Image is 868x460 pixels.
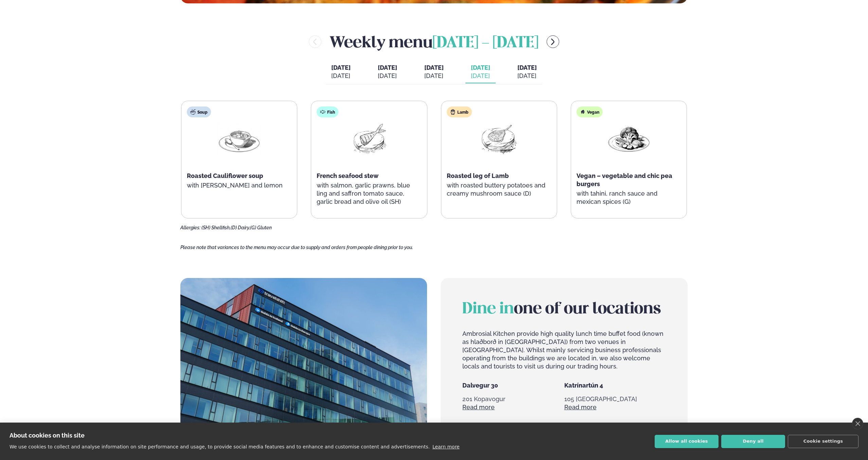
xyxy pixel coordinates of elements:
span: Vegan – vegetable and chic pea burgers [577,172,672,187]
p: with salmon, garlic prawns, blue ling and saffron tomato sauce, garlic bread and olive oil (SH) [317,181,421,206]
button: Allow all cookies [655,435,719,448]
a: Learn more [432,444,460,449]
p: with tahini, ranch sauce and mexican spices (G) [577,190,681,206]
div: [DATE] [517,72,537,80]
span: [DATE] [424,64,444,72]
span: [DATE] [471,64,490,71]
span: 105 [GEOGRAPHIC_DATA] [564,395,637,402]
span: (SH) Shellfish, [201,225,231,230]
p: We use cookies to collect and analyse information on site performance and usage, to provide socia... [10,444,430,449]
a: Read more [564,403,597,411]
a: Read more [462,403,495,411]
div: Fish [317,106,338,117]
div: [DATE] [424,72,444,80]
img: fish.svg [320,109,325,115]
span: [DATE] [331,64,351,71]
span: (D) Dairy, [231,225,250,230]
span: (G) Gluten [250,225,272,230]
img: Vegan.png [607,123,651,154]
img: soup.svg [190,109,196,115]
div: Lamb [447,106,472,117]
button: menu-btn-right [547,35,559,48]
h5: Katrínartún 4 [564,381,666,390]
span: 201 Kopavogur [462,395,506,402]
button: [DATE] [DATE] [372,61,403,83]
span: [DATE] - [DATE] [432,36,538,51]
img: Fish.png [347,123,391,154]
img: Lamb.svg [450,109,456,115]
span: [DATE] [378,64,397,71]
span: Roasted leg of Lamb [447,172,509,179]
span: Roasted Cauliflower soup [187,172,263,179]
p: with roasted buttery potatoes and creamy mushroom sauce (D) [447,181,551,198]
button: [DATE] [DATE] [326,61,356,83]
span: Please note that variances to the menu may occur due to supply and orders from people dining prio... [180,245,413,250]
h5: Dalvegur 30 [462,381,564,390]
p: Ambrosial Kitchen provide high quality lunch time buffet food (known as hlaðborð in [GEOGRAPHIC_D... [462,330,666,371]
h2: Weekly menu [330,31,538,53]
div: Vegan [577,106,603,117]
button: [DATE] [DATE] [512,61,542,83]
button: [DATE] [DATE] [465,61,496,83]
button: [DATE] [DATE] [419,61,449,83]
div: [DATE] [471,72,490,80]
span: Dine in [462,302,514,317]
button: menu-btn-left [309,35,321,48]
div: [DATE] [378,72,397,80]
strong: About cookies on this site [10,432,85,439]
img: Soup.png [217,123,261,154]
button: Deny all [721,435,785,448]
a: close [852,418,863,429]
img: Vegan.svg [580,109,585,115]
span: [DATE] [517,64,537,71]
h2: one of our locations [462,300,666,319]
span: Allergies: [180,225,200,230]
img: Lamb-Meat.png [477,123,521,154]
p: with [PERSON_NAME] and lemon [187,181,291,190]
div: [DATE] [331,72,351,80]
span: French seafood stew [317,172,378,179]
button: Cookie settings [788,435,858,448]
div: Soup [187,106,211,117]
